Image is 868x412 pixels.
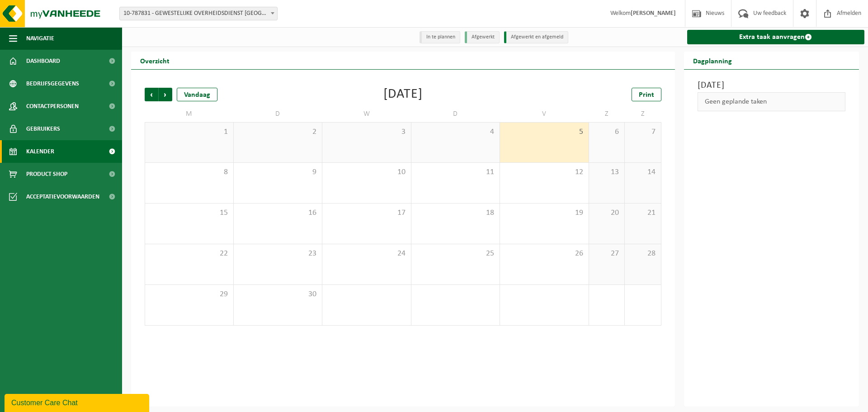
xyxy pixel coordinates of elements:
[150,167,229,177] span: 8
[687,30,865,44] a: Extra taak aanvragen
[594,249,620,259] span: 27
[26,95,79,118] span: Contactpersonen
[26,118,60,140] span: Gebruikers
[26,27,54,50] span: Navigatie
[238,127,318,137] span: 2
[629,167,656,177] span: 14
[238,249,318,259] span: 23
[505,167,584,177] span: 12
[465,31,500,43] li: Afgewerkt
[505,249,584,259] span: 26
[145,106,234,122] td: M
[631,10,676,17] strong: [PERSON_NAME]
[327,208,406,218] span: 17
[150,249,229,259] span: 22
[238,289,318,299] span: 30
[625,106,661,122] td: Z
[629,127,656,137] span: 7
[159,88,172,101] span: Volgende
[504,31,568,43] li: Afgewerkt en afgemeld
[505,127,584,137] span: 5
[150,127,229,137] span: 1
[150,289,229,299] span: 29
[119,7,278,20] span: 10-787831 - GEWESTELIJKE OVERHEIDSDIENST BRUSSEL (BRUCEFO) - ANDERLECHT
[632,88,661,101] a: Print
[594,167,620,177] span: 13
[416,249,495,259] span: 25
[26,185,99,208] span: Acceptatievoorwaarden
[416,127,495,137] span: 4
[698,92,846,111] div: Geen geplande taken
[177,88,217,101] div: Vandaag
[26,163,67,185] span: Product Shop
[589,106,625,122] td: Z
[639,91,654,99] span: Print
[383,88,423,101] div: [DATE]
[234,106,323,122] td: D
[684,52,741,69] h2: Dagplanning
[327,127,406,137] span: 3
[594,208,620,218] span: 20
[238,208,318,218] span: 16
[131,52,179,69] h2: Overzicht
[416,167,495,177] span: 11
[629,208,656,218] span: 21
[145,88,158,101] span: Vorige
[698,79,846,92] h3: [DATE]
[150,208,229,218] span: 15
[594,127,620,137] span: 6
[26,50,60,72] span: Dashboard
[238,167,318,177] span: 9
[629,249,656,259] span: 28
[327,249,406,259] span: 24
[26,72,79,95] span: Bedrijfsgegevens
[505,208,584,218] span: 19
[500,106,589,122] td: V
[327,167,406,177] span: 10
[322,106,411,122] td: W
[26,140,54,163] span: Kalender
[120,7,277,20] span: 10-787831 - GEWESTELIJKE OVERHEIDSDIENST BRUSSEL (BRUCEFO) - ANDERLECHT
[416,208,495,218] span: 18
[411,106,500,122] td: D
[420,31,460,43] li: In te plannen
[5,392,151,412] iframe: chat widget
